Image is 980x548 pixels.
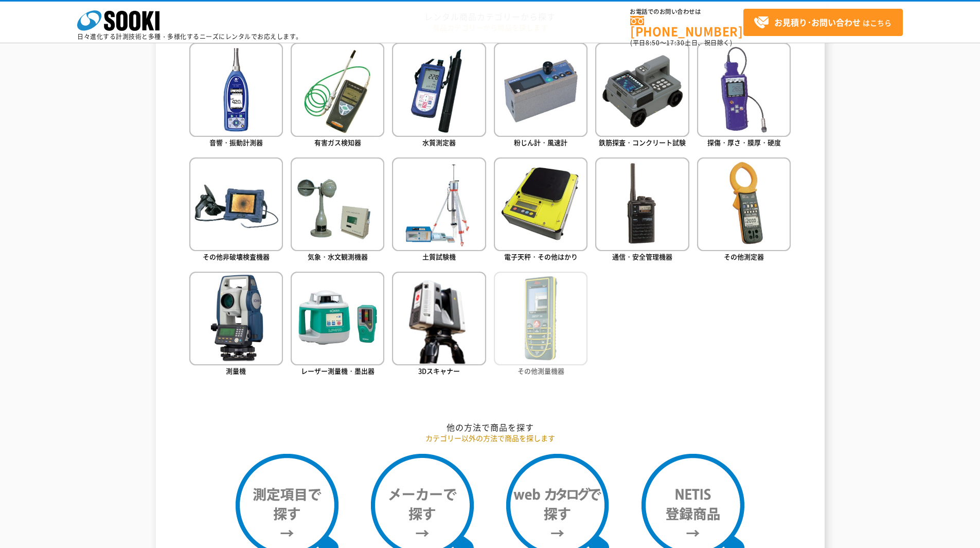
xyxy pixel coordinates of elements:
a: 電子天秤・その他はかり [494,157,587,264]
img: 鉄筋探査・コンクリート試験 [595,43,689,136]
span: その他非破壊検査機器 [203,252,270,261]
span: 3Dスキャナー [418,366,460,376]
span: お電話でのお問い合わせは [630,9,743,15]
a: 測量機 [189,272,283,378]
strong: お見積り･お問い合わせ [774,16,861,28]
span: 土質試験機 [422,252,456,261]
a: その他測量機器 [494,272,587,378]
span: その他測定器 [724,252,764,261]
a: 鉄筋探査・コンクリート試験 [595,43,689,149]
a: 土質試験機 [392,157,486,264]
span: 8:50 [646,38,660,47]
span: はこちら [754,15,892,30]
img: 測量機 [189,272,283,365]
span: その他測量機器 [518,366,564,376]
img: 粉じん計・風速計 [494,43,587,136]
a: 音響・振動計測器 [189,43,283,149]
img: 3Dスキャナー [392,272,486,365]
img: 電子天秤・その他はかり [494,157,587,251]
img: 水質測定器 [392,43,486,136]
h2: 他の方法で商品を探す [189,422,791,433]
span: 通信・安全管理機器 [612,252,672,261]
span: 気象・水文観測機器 [308,252,368,261]
span: 水質測定器 [422,137,456,147]
p: カテゴリー以外の方法で商品を探します [189,433,791,444]
a: その他非破壊検査機器 [189,157,283,264]
a: 通信・安全管理機器 [595,157,689,264]
span: 探傷・厚さ・膜厚・硬度 [707,137,781,147]
span: 有害ガス検知器 [314,137,361,147]
img: 通信・安全管理機器 [595,157,689,251]
img: 土質試験機 [392,157,486,251]
span: 音響・振動計測器 [209,137,263,147]
span: 鉄筋探査・コンクリート試験 [599,137,686,147]
span: レーザー測量機・墨出器 [301,366,375,376]
a: 3Dスキャナー [392,272,486,378]
img: その他非破壊検査機器 [189,157,283,251]
span: 粉じん計・風速計 [514,137,567,147]
span: 電子天秤・その他はかり [504,252,578,261]
a: レーザー測量機・墨出器 [291,272,384,378]
img: 気象・水文観測機器 [291,157,384,251]
span: 測量機 [226,366,246,376]
span: (平日 ～ 土日、祝日除く) [630,38,732,47]
img: 音響・振動計測器 [189,43,283,136]
a: 水質測定器 [392,43,486,149]
img: その他測量機器 [494,272,587,365]
span: 17:30 [666,38,685,47]
img: レーザー測量機・墨出器 [291,272,384,365]
a: その他測定器 [697,157,791,264]
img: 探傷・厚さ・膜厚・硬度 [697,43,791,136]
img: その他測定器 [697,157,791,251]
a: お見積り･お問い合わせはこちら [743,9,903,36]
a: 有害ガス検知器 [291,43,384,149]
img: 有害ガス検知器 [291,43,384,136]
p: 日々進化する計測技術と多種・多様化するニーズにレンタルでお応えします。 [77,33,302,40]
a: 探傷・厚さ・膜厚・硬度 [697,43,791,149]
a: [PHONE_NUMBER] [630,16,743,37]
a: 気象・水文観測機器 [291,157,384,264]
a: 粉じん計・風速計 [494,43,587,149]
